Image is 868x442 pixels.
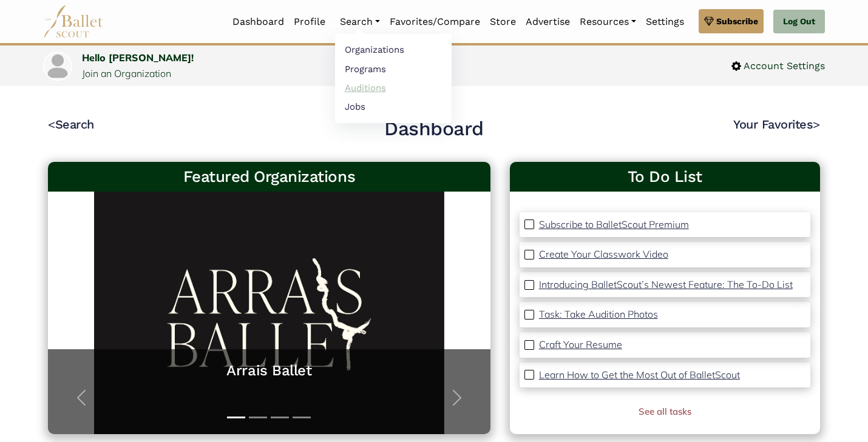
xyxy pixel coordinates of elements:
a: Subscribe to BalletScout Premium [539,217,689,233]
button: Slide 2 [249,410,267,424]
code: > [813,116,820,132]
a: Settings [641,9,689,35]
button: Slide 3 [271,410,289,424]
a: Search [335,9,385,35]
p: Craft Your Resume [539,338,622,350]
a: Arrais Ballet [60,361,478,380]
a: Join an Organization [82,67,171,79]
img: gem.svg [704,15,714,28]
a: Your Favorites [733,117,820,132]
h2: Dashboard [384,116,484,142]
a: Log Out [773,10,825,34]
h3: Featured Organizations [58,167,481,187]
span: Subscribe [716,15,758,28]
a: Advertise [521,9,575,35]
a: Subscribe [699,9,764,33]
button: Slide 1 [227,410,245,424]
p: Introducing BalletScout’s Newest Feature: The To-Do List [539,278,793,290]
a: Account Settings [731,58,825,74]
a: Store [485,9,521,35]
a: Learn How to Get the Most Out of BalletScout [539,367,740,383]
p: Task: Take Audition Photos [539,308,658,320]
a: Hello [PERSON_NAME]! [82,52,194,64]
p: Learn How to Get the Most Out of BalletScout [539,369,740,381]
a: Dashboard [228,9,289,35]
a: Create Your Classwork Video [539,247,668,263]
img: profile picture [44,53,71,79]
a: Jobs [335,97,452,116]
code: < [48,116,55,132]
a: To Do List [520,167,810,187]
p: Subscribe to BalletScout Premium [539,218,689,230]
a: See all tasks [639,406,691,417]
p: Create Your Classwork Video [539,248,668,260]
a: Favorites/Compare [385,9,485,35]
a: Programs [335,59,452,78]
a: <Search [48,117,94,132]
a: Profile [289,9,330,35]
a: Auditions [335,78,452,97]
a: Introducing BalletScout’s Newest Feature: The To-Do List [539,277,793,293]
button: Slide 4 [293,410,311,424]
span: Account Settings [741,58,825,74]
a: Resources [575,9,641,35]
a: Craft Your Resume [539,337,622,353]
ul: Resources [335,34,452,123]
a: Task: Take Audition Photos [539,307,658,323]
a: Organizations [335,41,452,59]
